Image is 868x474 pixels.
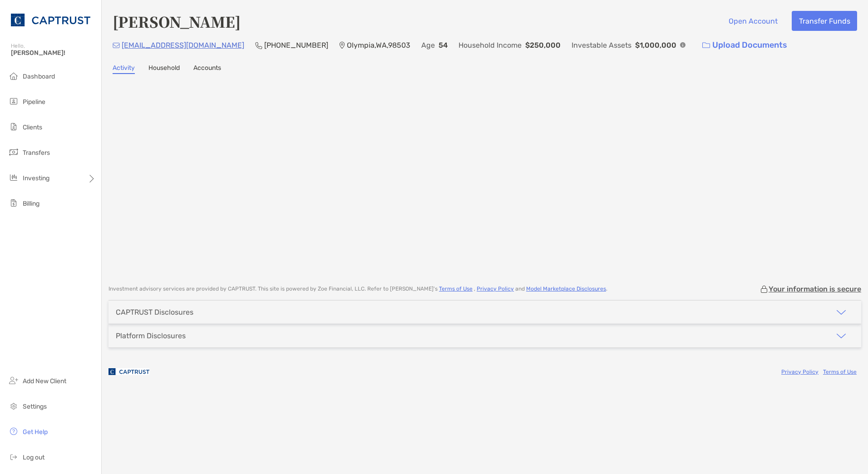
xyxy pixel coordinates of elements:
a: Household [148,64,180,74]
img: button icon [702,42,710,49]
p: Investable Assets [572,39,631,51]
img: pipeline icon [8,96,19,107]
img: icon arrow [836,307,847,318]
img: Phone Icon [255,42,262,49]
p: [EMAIL_ADDRESS][DOMAIN_NAME] [122,39,244,51]
img: billing icon [8,197,19,208]
p: Olympia , WA , 98503 [347,39,410,51]
button: Transfer Funds [792,11,857,31]
a: Accounts [193,64,221,74]
a: Terms of Use [823,369,857,375]
div: CAPTRUST Disclosures [116,308,193,316]
img: Location Icon [339,42,345,49]
p: Investment advisory services are provided by CAPTRUST . This site is powered by Zoe Financial, LL... [108,286,607,292]
a: Privacy Policy [477,286,514,292]
div: Platform Disclosures [116,331,186,340]
p: Age [421,39,435,51]
span: Settings [23,403,47,410]
p: [PHONE_NUMBER] [264,39,328,51]
span: Clients [23,123,42,131]
a: Upload Documents [696,35,793,55]
p: $250,000 [525,39,561,51]
img: logout icon [8,451,19,462]
a: Privacy Policy [781,369,819,375]
span: Dashboard [23,73,55,80]
img: settings icon [8,400,19,411]
img: add_new_client icon [8,375,19,386]
img: clients icon [8,121,19,132]
a: Model Marketplace Disclosures [526,286,606,292]
img: Email Icon [113,43,120,48]
a: Activity [113,64,135,74]
span: Billing [23,200,39,207]
img: icon arrow [836,331,847,341]
img: Info Icon [680,42,686,48]
p: $1,000,000 [635,39,676,51]
img: dashboard icon [8,70,19,81]
span: Transfers [23,149,50,157]
img: company logo [108,361,149,382]
span: Pipeline [23,98,45,106]
span: Investing [23,174,49,182]
button: Open Account [721,11,784,31]
span: Log out [23,454,44,461]
p: 54 [439,39,448,51]
span: Get Help [23,428,48,436]
img: transfers icon [8,147,19,158]
img: CAPTRUST Logo [11,4,90,36]
span: Add New Client [23,377,66,385]
img: get-help icon [8,426,19,437]
h4: [PERSON_NAME] [113,11,241,32]
img: investing icon [8,172,19,183]
p: Household Income [459,39,522,51]
a: Terms of Use [439,286,473,292]
p: Your information is secure [769,285,861,293]
span: [PERSON_NAME]! [11,49,96,57]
